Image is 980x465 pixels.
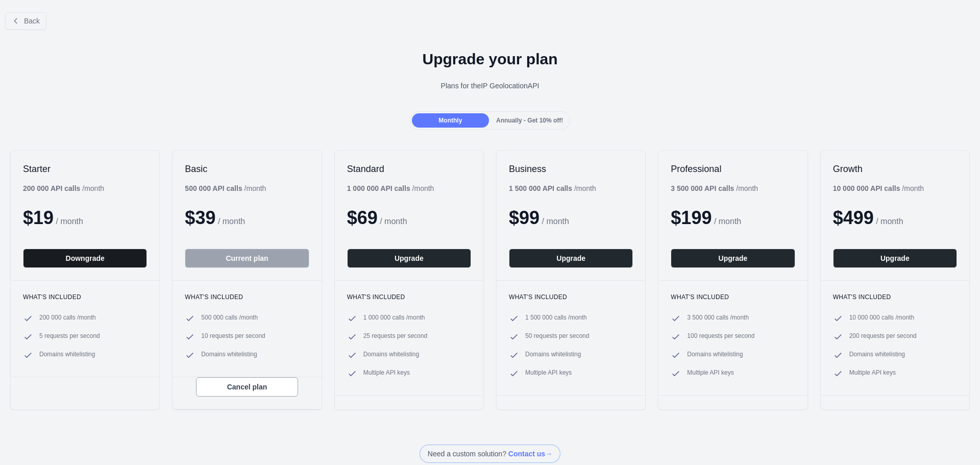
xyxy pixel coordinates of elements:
[509,163,633,175] h2: Business
[347,163,471,175] h2: Standard
[671,163,795,175] h2: Professional
[347,183,434,193] div: / month
[671,183,758,193] div: / month
[671,184,734,192] b: 3 500 000 API calls
[509,184,572,192] b: 1 500 000 API calls
[509,183,596,193] div: / month
[347,184,410,192] b: 1 000 000 API calls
